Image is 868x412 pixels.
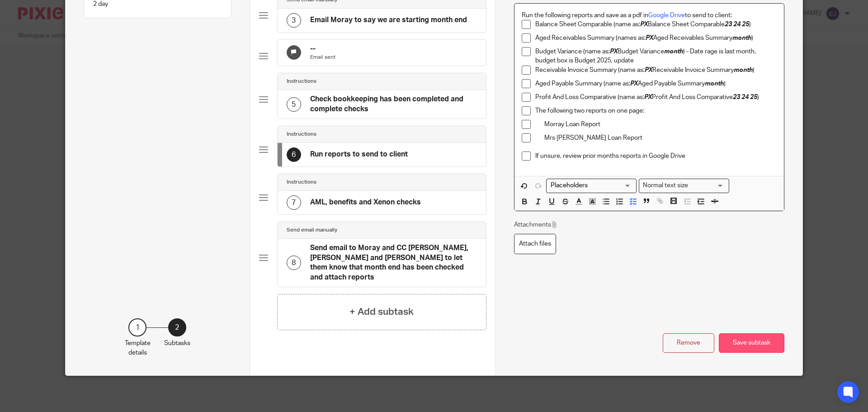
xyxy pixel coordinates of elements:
p: Aged Receivables Summary (names as: Aged Receivables Summary ) [535,33,777,43]
p: Attachments [514,220,558,229]
em: 23 24 25 [725,21,749,28]
input: Search for option [547,181,631,190]
p: Aged Payable Summary (name as: Aged Payable Summary ) [535,79,777,88]
em: month [705,81,724,87]
h4: Run reports to send to client [310,150,408,159]
p: Mrs [PERSON_NAME] Loan Report [544,133,777,142]
em: month [664,48,683,55]
em: month [732,35,751,41]
h4: Check bookkeeping has been completed and complete checks [310,95,477,114]
p: Receivable Invoice Summary (name as: Receivable Invoice Summary ) [535,66,777,75]
p: Email sent [310,54,335,61]
div: 6 [287,147,301,162]
button: Remove [663,333,714,353]
h4: AML, benefits and Xenon checks [310,198,421,207]
em: PX [630,81,638,87]
div: 3 [287,13,301,28]
h4: -- [310,44,335,54]
input: Search for option [691,181,724,190]
div: 1 [128,318,146,336]
em: month [734,67,753,73]
a: Google Drive [648,12,685,19]
h4: Instructions [287,179,316,186]
label: Attach files [514,234,556,254]
span: Normal text size [641,181,690,190]
div: 8 [287,256,301,270]
p: If unsure, review prior months reports in Google Drive [535,152,777,161]
em: PX [645,67,652,73]
div: Text styles [639,179,729,193]
div: 5 [287,97,301,112]
em: PX [644,94,652,100]
em: PX [610,48,618,55]
h4: Instructions [287,78,316,85]
p: Morray Loan Report [544,120,777,129]
p: Run the following reports and save as a pdf in to send to client: [522,11,777,20]
em: PX [640,21,648,28]
p: Balance Sheet Comparable (name as: Balance Sheet Comparable ) [535,20,777,29]
div: 2 [168,318,186,336]
p: The following two reports on one page: [535,106,777,115]
p: Template details [125,339,151,357]
div: 7 [287,195,301,210]
div: Placeholders [546,179,637,193]
p: Profit And Loss Comparative (name as: Profit And Loss Comparative ) [535,93,777,102]
div: Search for option [639,179,729,193]
em: PX [646,35,653,41]
p: Budget Variance (name as: Budget Variance ) - Date rage is last month, budget box is Budget 2025,... [535,47,777,66]
em: 23 24 25 [733,94,757,100]
h4: + Add subtask [349,305,414,319]
h4: Email Moray to say we are starting month end [310,15,467,25]
p: Subtasks [164,339,190,348]
h4: Send email to Moray and CC [PERSON_NAME], [PERSON_NAME] and [PERSON_NAME] to let them know that m... [310,243,477,282]
button: Save subtask [719,333,784,353]
div: Search for option [546,179,637,193]
h4: Instructions [287,131,316,138]
h4: Send email manually [287,227,337,234]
